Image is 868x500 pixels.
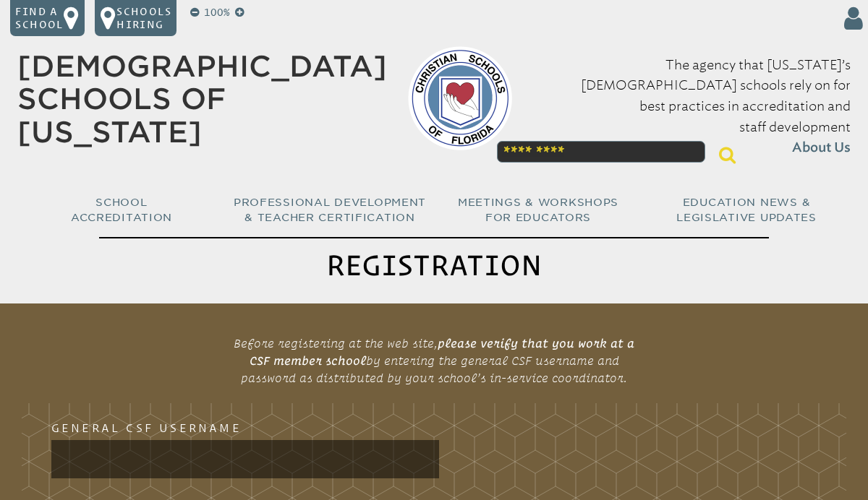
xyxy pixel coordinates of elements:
[201,5,232,21] p: 100%
[250,337,635,367] b: please verify that you work at a CSF member school
[458,196,618,224] span: Meetings & Workshops for Educators
[792,138,851,159] span: About Us
[99,237,768,292] h1: Registration
[221,329,647,392] p: Before registering at the web site, by entering the general CSF username and password as distribu...
[15,5,64,31] p: Find a school
[51,419,817,438] h3: General CSF Username
[234,196,426,224] span: Professional Development & Teacher Certification
[71,196,172,224] span: School Accreditation
[17,49,387,150] a: [DEMOGRAPHIC_DATA] Schools of [US_STATE]
[676,196,817,224] span: Education News & Legislative Updates
[408,46,512,150] img: csf-logo-web-colors.png
[116,5,171,31] p: Schools Hiring
[533,55,851,159] p: The agency that [US_STATE]’s [DEMOGRAPHIC_DATA] schools rely on for best practices in accreditati...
